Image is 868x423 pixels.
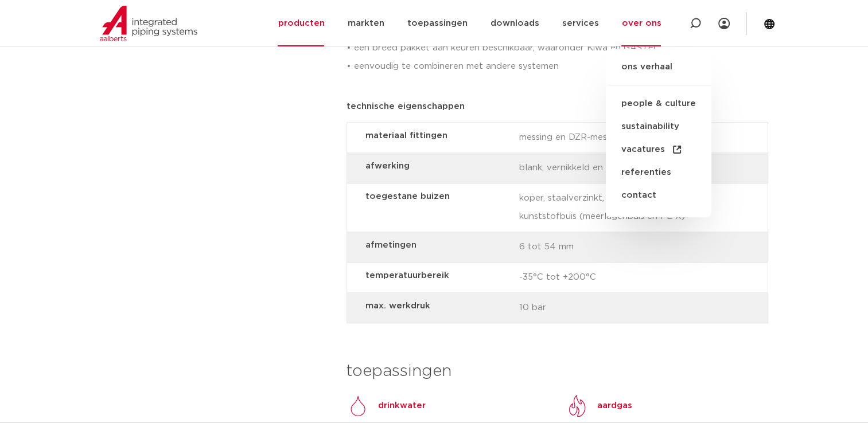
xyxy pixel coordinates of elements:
[597,399,632,413] p: aardgas
[347,153,768,183] div: blank, vernikkeld en verchroomd
[365,189,509,203] strong: toegestane buizen
[606,115,711,138] a: sustainability
[347,183,768,232] div: koper, staalverzinkt, RVS, dikwandige buis, kunststofbuis (meerlagenbuis en PE-X)
[347,394,426,417] a: Drinkwaterdrinkwater
[347,102,768,111] p: technische eigenschappen
[347,394,369,417] img: Drinkwater
[606,138,711,161] a: vacatures
[606,184,711,207] a: contact
[347,232,768,263] div: 6 tot 54 mm
[347,263,768,293] div: -35°C tot +200°C
[606,92,711,115] a: people & culture
[378,399,426,413] p: drinkwater
[365,238,509,252] strong: afmetingen
[606,60,711,85] a: ons verhaal
[347,293,768,323] div: 10 bar
[606,161,711,184] a: referenties
[347,123,768,153] div: messing en DZR-messing
[347,360,768,383] h3: toepassingen
[365,159,509,173] strong: afwerking
[365,268,509,283] strong: temperatuurbereik
[566,394,632,417] a: aardgas
[365,128,509,143] strong: materiaal fittingen
[365,299,509,313] strong: max. werkdruk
